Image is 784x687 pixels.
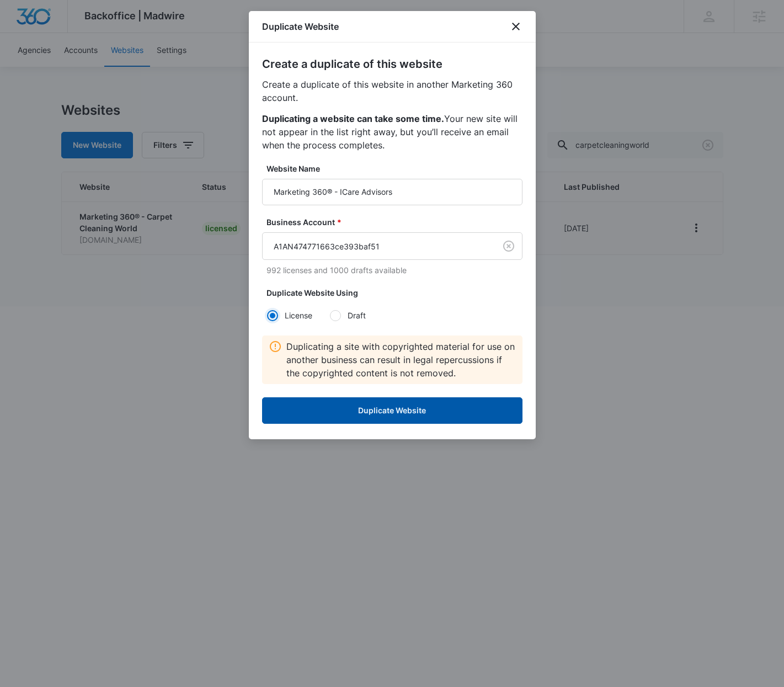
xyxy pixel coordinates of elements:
label: License [266,310,329,321]
button: Duplicate Website [262,397,522,424]
button: Clear [500,237,518,255]
h1: Duplicate Website [262,20,339,33]
p: 992 licenses and 1000 drafts available [266,264,522,276]
label: Draft [329,310,392,321]
label: Business Account [266,216,527,228]
p: Create a duplicate of this website in another Marketing 360 account. [262,78,522,104]
label: Website Name [266,163,527,174]
p: Duplicating a site with copyrighted material for use on another business can result in legal repe... [286,340,516,380]
label: Duplicate Website Using [266,287,527,299]
p: Your new site will not appear in the list right away, but you’ll receive an email when the proces... [262,112,522,152]
h2: Create a duplicate of this website [262,56,522,72]
button: close [509,20,522,33]
strong: Duplicating a website can take some time. [262,113,444,124]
